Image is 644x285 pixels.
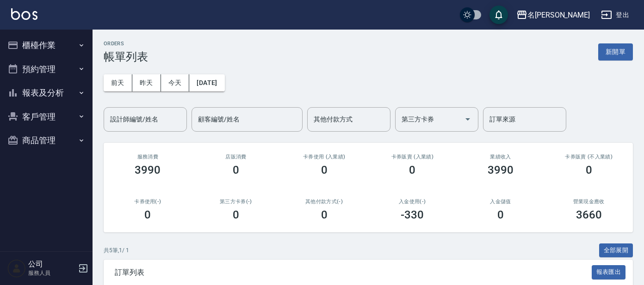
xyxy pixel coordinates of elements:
h3: 3990 [135,164,161,176]
button: 商品管理 [4,128,89,152]
button: 新開單 [598,43,633,61]
a: 報表匯出 [592,267,626,276]
button: Open [460,112,475,127]
h2: ORDERS [104,41,148,47]
h3: 0 [497,208,504,221]
h2: 業績收入 [468,154,534,160]
h2: 其他付款方式(-) [291,199,357,205]
span: 訂單列表 [115,268,592,277]
button: 前天 [104,74,132,91]
h3: 帳單列表 [104,50,148,63]
h2: 營業現金應收 [556,199,622,205]
h2: 卡券使用(-) [115,199,181,205]
button: 報表匯出 [592,265,626,279]
h2: 入金使用(-) [379,199,446,205]
h2: 店販消費 [203,154,269,160]
h2: 第三方卡券(-) [203,199,269,205]
h3: 0 [233,208,239,221]
button: 昨天 [132,74,161,91]
button: [DATE] [189,74,224,91]
img: Person [7,259,26,278]
h3: 0 [233,164,239,176]
h3: 服務消費 [115,154,181,160]
h3: 3660 [576,208,602,221]
h3: 0 [144,208,151,221]
button: 櫃檯作業 [4,33,89,57]
button: 名[PERSON_NAME] [513,6,594,24]
button: 預約管理 [4,57,89,81]
h2: 卡券販賣 (不入業績) [556,154,622,160]
img: Logo [11,8,37,20]
div: 名[PERSON_NAME] [527,9,590,21]
button: 報表及分析 [4,81,89,105]
h3: 3990 [488,164,514,176]
h3: -330 [401,208,424,221]
button: save [489,6,508,24]
h3: 0 [409,164,415,176]
p: 服務人員 [28,269,75,277]
h3: 0 [586,164,592,176]
h2: 入金儲值 [468,199,534,205]
h3: 0 [321,208,328,221]
button: 全部展開 [599,243,633,258]
p: 共 5 筆, 1 / 1 [104,246,129,255]
button: 今天 [161,74,190,91]
h3: 0 [321,164,328,176]
a: 新開單 [598,47,633,56]
button: 客戶管理 [4,105,89,129]
button: 登出 [597,6,633,24]
h2: 卡券販賣 (入業績) [379,154,446,160]
h5: 公司 [28,260,75,269]
h2: 卡券使用 (入業績) [291,154,357,160]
